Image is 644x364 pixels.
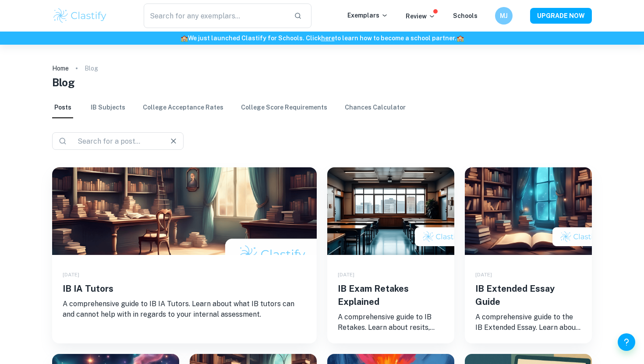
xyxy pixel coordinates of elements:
span: 🏫 [180,35,188,42]
button: Help and Feedback [618,333,635,351]
div: [DATE] [338,271,444,279]
a: Chances Calculator [345,97,406,118]
a: IB Exam Retakes Explained[DATE]IB Exam Retakes ExplainedA comprehensive guide to IB Retakes. Lear... [327,167,454,343]
a: College Acceptance Rates [143,97,223,118]
a: Posts [52,97,73,118]
button: Clear [167,135,180,147]
a: IB Subjects [91,97,125,118]
input: Search for a post... [74,135,155,147]
button: Open [179,140,180,142]
p: A comprehensive guide to the IB Extended Essay. Learn about what the EE is, its writing procedure... [475,312,581,333]
h5: IB Exam Retakes Explained [338,282,444,308]
a: IB IA Tutors[DATE]IB IA TutorsA comprehensive guide to IB IA Tutors. Learn about what IB tutors c... [52,167,317,343]
input: Search for any exemplars... [144,4,287,28]
div: [DATE] [63,271,306,279]
img: IB Exam Retakes Explained [327,167,454,255]
p: A comprehensive guide to IB Retakes. Learn about resits, when they take place, how many times you... [338,312,444,333]
p: Exemplars [347,11,388,20]
a: Home [52,62,69,74]
a: IB Extended Essay Guide[DATE]IB Extended Essay GuideA comprehensive guide to the IB Extended Essa... [465,167,592,343]
a: College Score Requirements [241,97,327,118]
img: Clastify logo [52,7,108,25]
div: [DATE] [475,271,581,279]
p: Blog [85,64,98,73]
p: Review [406,11,435,21]
h6: MJ [499,11,509,21]
h5: IB Extended Essay Guide [475,282,581,308]
h5: IB IA Tutors [63,282,306,295]
img: IB Extended Essay Guide [465,167,592,255]
button: MJ [495,7,513,25]
a: Schools [453,12,478,19]
h6: We just launched Clastify for Schools. Click to learn how to become a school partner. [2,33,642,43]
img: IB IA Tutors [52,167,317,255]
span: 🏫 [456,35,464,42]
a: here [321,35,335,42]
button: UPGRADE NOW [530,8,592,24]
h1: Blog [52,74,592,90]
p: A comprehensive guide to IB IA Tutors. Learn about what IB tutors can and cannot help with in reg... [63,299,306,320]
